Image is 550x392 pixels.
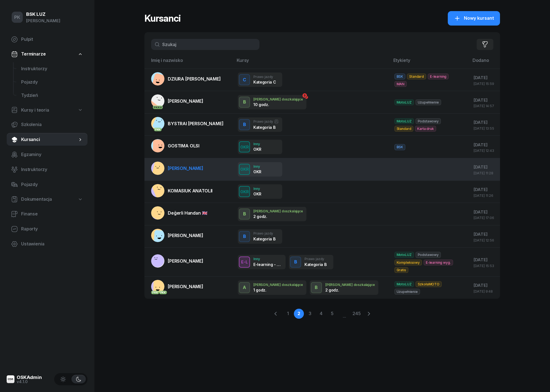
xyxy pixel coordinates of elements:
span: Kompleksowy [394,260,422,265]
span: Instruktorzy [21,65,83,72]
span: Instruktorzy [21,166,83,173]
span: Pulpit [21,36,83,43]
div: Kategoria C [253,80,276,84]
span: Değerli Handan [168,210,207,216]
span: Kursy i teoria [21,107,49,114]
a: DZIURA [PERSON_NAME] [151,72,221,86]
div: OKR [253,169,261,174]
span: Tydzień [21,92,83,99]
span: KOMASIUK ANATOLII [168,188,212,194]
div: 1 godz. [253,288,282,292]
span: Egzaminy [21,151,83,158]
a: Pojazdy [17,76,87,89]
div: [DATE] [474,256,496,263]
span: Raporty [21,225,83,233]
span: Uzupełnienie [394,289,420,295]
a: Raporty [7,222,87,236]
div: [DATE] [474,282,496,289]
a: [PERSON_NAME] [151,162,203,175]
a: Ustawienia [7,237,87,251]
span: Szkolenia [21,121,83,128]
span: Ustawienia [21,240,83,248]
span: E-learning [428,74,449,79]
a: Pojazdy [7,178,87,191]
div: B [241,120,248,129]
a: [PERSON_NAME] [151,229,203,242]
div: [DATE] 12:56 [474,238,496,242]
a: KOMASIUK ANATOLII [151,184,212,197]
div: OKR [253,192,261,196]
div: Inny [253,165,261,168]
a: Kursanci [7,133,87,146]
span: Standard [394,126,414,132]
span: BYSTRAI [PERSON_NAME] [168,121,224,126]
a: Instruktorzy [17,62,87,76]
img: logo-xs@2x.png [7,375,14,383]
th: Dodano [469,57,500,69]
div: OKR [238,188,251,195]
span: ... [338,308,351,319]
div: B [241,97,248,107]
span: BSK [394,74,406,79]
div: [DATE] 15:59 [474,82,496,86]
div: [DATE] [474,208,496,216]
div: [PERSON_NAME] doszkalające [253,283,303,287]
div: Kategoria B [253,237,275,241]
div: OSKAdmin [17,375,42,380]
a: Kursy i teoria [7,104,87,117]
button: B [311,282,322,293]
div: PKK [151,291,159,294]
div: [DATE] [474,74,496,81]
a: Instruktorzy [7,163,87,176]
div: [DATE] [474,141,496,149]
span: [PERSON_NAME] [168,98,203,104]
div: [DATE] 13:55 [474,127,496,130]
button: C [239,74,250,85]
div: [PERSON_NAME] [26,17,60,24]
span: [PERSON_NAME] [168,258,203,264]
span: [PERSON_NAME] [168,165,203,171]
div: 2 godz. [253,214,282,219]
button: B [290,257,301,268]
th: Kursy [233,57,390,69]
div: OKR [253,147,261,152]
span: GOSTIMA OLSI [168,143,199,149]
div: [PERSON_NAME] doszkalające [253,97,303,101]
span: Dokumentacja [21,196,52,203]
div: 2 godz. [325,288,354,292]
button: OKR [239,186,250,197]
span: Podstawowy [416,252,441,258]
a: Dokumentacja [7,193,87,206]
div: B [292,257,299,267]
a: Egzaminy [7,148,87,161]
span: MotoLUZ [394,99,414,105]
span: Pojazdy [21,181,83,188]
span: SzkołaMOTO [416,281,442,287]
div: [DATE] 14:57 [474,104,496,108]
div: Prawo jazdy [253,75,276,79]
div: [DATE] 9:48 [474,290,496,293]
button: B [239,208,250,220]
div: [DATE] [474,186,496,193]
button: OKR [239,141,250,152]
button: E-L [239,257,250,268]
a: Finanse [7,207,87,221]
a: PKKBYSTRAI [PERSON_NAME] [151,117,224,130]
a: Terminarze [7,48,87,61]
th: Imię i nazwisko [144,57,233,69]
div: [DATE] 17:06 [474,216,496,220]
a: PKKPKK[PERSON_NAME] [151,280,203,293]
div: [PERSON_NAME] doszkalające [253,209,303,213]
span: MotoLUZ [394,281,414,287]
a: Pulpit [7,33,87,46]
a: 1 [283,309,293,319]
span: MAN [394,81,407,87]
div: [PERSON_NAME] doszkalające [325,283,375,287]
div: PKK [159,291,167,294]
span: BSK [394,144,406,150]
a: 3 [305,309,315,319]
a: 245 [352,309,362,319]
a: 4 [316,309,326,319]
div: E-learning - 60 dni [253,262,282,267]
div: Kategoria B [304,262,326,267]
